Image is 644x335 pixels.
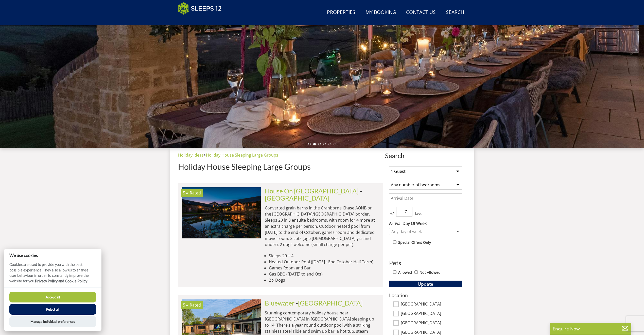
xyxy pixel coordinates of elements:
li: Heated Outdoor Pool ([DATE] - End October Half Term) [269,259,379,265]
a: Contact Us [404,7,438,18]
h3: Pets [389,260,462,266]
button: Update [389,280,462,287]
input: Arrival Date [389,193,462,203]
span: Search [385,152,466,159]
a: Properties [325,7,357,18]
iframe: LiveChat chat widget [545,154,644,335]
label: Arrival Day Of Week [389,220,462,226]
span: House On The Hill has a 5 star rating under the Quality in Tourism Scheme [183,190,189,196]
a: Search [444,7,466,18]
div: Combobox [389,228,462,235]
h2: We use cookies [4,253,101,258]
span: days [412,210,423,217]
p: Cookies are used to provide you with the best possible experience. They also allow us to analyse ... [4,262,101,287]
button: Reject all [9,304,96,315]
span: Rated [190,302,201,308]
iframe: Customer reviews powered by Trustpilot [176,18,229,22]
h3: Location [389,293,462,298]
a: Privacy Policy and Cookie Policy [35,279,87,283]
a: My Booking [363,7,398,18]
img: Sleeps 12 [178,2,222,15]
button: Accept all [9,292,96,302]
span: +/- [389,210,396,217]
li: 2 x Dogs [269,277,379,283]
a: House On [GEOGRAPHIC_DATA] [265,187,359,195]
a: 5★ Rated [182,187,261,238]
span: Rated [190,190,201,196]
a: [GEOGRAPHIC_DATA] [298,299,363,307]
label: Allowed [398,270,412,275]
label: [GEOGRAPHIC_DATA] [401,311,462,317]
label: [GEOGRAPHIC_DATA] [401,321,462,326]
li: Games Room and Bar [269,265,379,271]
button: Manage Individual preferences [9,316,96,327]
span: > [204,152,206,158]
a: Bluewater [265,299,294,307]
a: Holiday House Sleeping Large Groups [206,152,278,158]
h1: Holiday House Sleeping Large Groups [178,162,383,171]
span: Bluewater has a 5 star rating under the Quality in Tourism Scheme [183,302,189,308]
label: Special Offers Only [398,240,431,245]
span: - [296,299,363,307]
li: Gas BBQ ([DATE] to end Oct) [269,271,379,277]
div: Any day of week [390,229,456,234]
a: [GEOGRAPHIC_DATA] [265,194,329,202]
label: Not Allowed [420,270,441,275]
span: - [265,187,362,202]
a: Holiday Ideas [178,152,204,158]
label: [GEOGRAPHIC_DATA] [401,302,462,307]
li: Sleeps 20 + 4 [269,253,379,259]
img: house-on-the-hill-large-holiday-home-accommodation-wiltshire-sleeps-16.original.jpg [182,187,261,238]
p: Converted grain barns in the Cranborne Chase AONB on the [GEOGRAPHIC_DATA]/[GEOGRAPHIC_DATA] bord... [265,205,379,248]
span: Update [418,281,433,287]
